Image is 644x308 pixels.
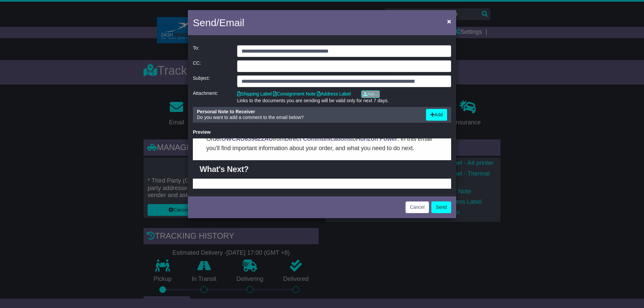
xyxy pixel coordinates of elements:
[190,60,234,72] div: CC:
[431,201,451,213] button: Send
[361,90,380,98] a: Add...
[190,45,234,57] div: To:
[317,91,351,97] a: Address Label
[237,98,451,104] div: Links to the documents you are sending will be valid only for next 7 days.
[194,109,423,121] div: Do you want to add a comment to the email below?
[190,90,234,104] div: Attachment:
[193,15,244,30] h4: Send/Email
[7,25,245,37] div: What's Next?
[406,201,429,213] button: Cancel
[190,75,234,87] div: Subject:
[237,91,272,97] a: Shipping Label
[193,129,451,135] div: Preview
[426,109,447,121] button: Add
[197,109,419,115] div: Personal Note to Receiver
[273,91,316,97] a: Consignment Note
[444,14,454,28] button: Close
[447,17,451,25] span: ×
